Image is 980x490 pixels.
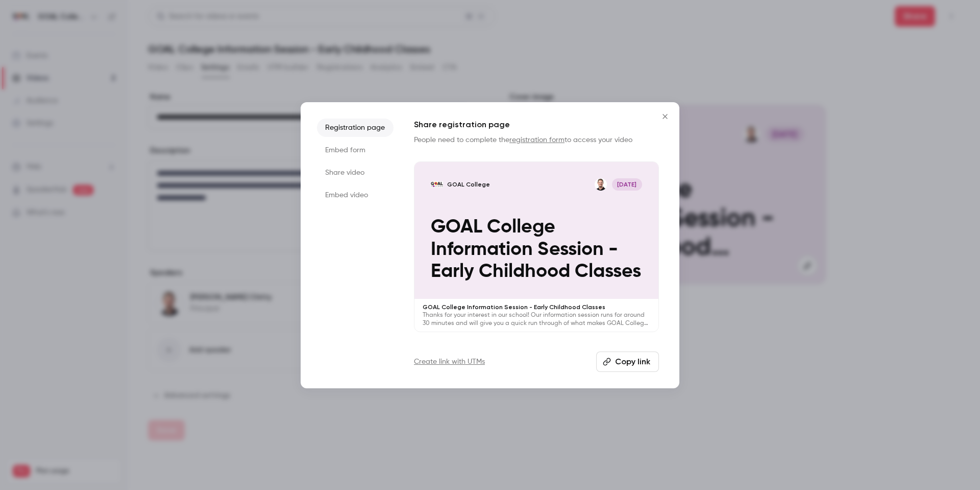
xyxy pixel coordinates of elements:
[414,135,659,145] p: People need to complete the to access your video
[317,119,394,137] li: Registration page
[414,119,659,131] h1: Share registration page
[431,216,642,283] p: GOAL College Information Session - Early Childhood Classes
[447,180,490,189] p: GOAL College
[423,303,650,311] p: GOAL College Information Session - Early Childhood Classes
[317,186,394,204] li: Embed video
[595,178,607,191] img: Brad Chitty
[423,311,650,328] p: Thanks for your interest in our school! Our information session runs for around 30 minutes and wi...
[655,106,675,127] button: Close
[612,178,642,191] span: [DATE]
[596,352,659,372] button: Copy link
[431,178,443,191] img: GOAL College Information Session - Early Childhood Classes
[414,357,485,367] a: Create link with UTMs
[509,136,565,144] a: registration form
[414,161,659,333] a: GOAL College Information Session - Early Childhood ClassesGOAL CollegeBrad Chitty[DATE]GOAL Colle...
[317,164,394,182] li: Share video
[317,141,394,159] li: Embed form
